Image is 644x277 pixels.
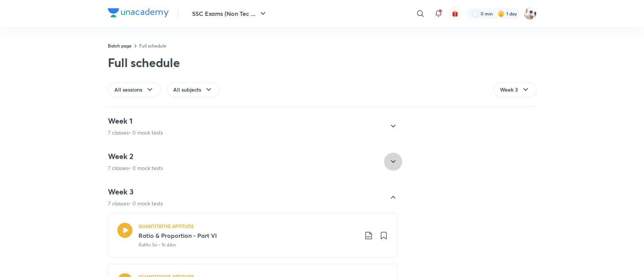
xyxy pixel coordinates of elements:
a: Full schedule [139,43,166,49]
div: Full schedule [108,55,180,70]
h4: Week 1 [108,116,163,126]
h5: QUANTITATIVE APTITUDE [138,223,194,230]
h4: Week 2 [108,152,163,161]
p: 7 classes • 0 mock tests [108,164,163,172]
a: Batch page [108,43,132,49]
span: All subjects [173,86,201,93]
h4: Week 3 [108,187,163,197]
button: SSC Exams (Non Tec ... [188,6,272,21]
button: avatar [449,8,461,20]
a: Company Logo [108,8,169,19]
div: Week 17 classes• 0 mock tests [102,116,398,136]
img: avatar [452,10,458,17]
a: QUANTITATIVE APTITUDERatio & Proportion - Part VIRaMo Sir • 1h 44m [108,213,398,258]
h3: Ratio & Proportion - Part VI [138,231,358,240]
img: Pragya Singh [524,7,536,20]
p: 7 classes • 0 mock tests [108,129,163,136]
div: Week 37 classes• 0 mock tests [102,187,398,207]
p: 7 classes • 0 mock tests [108,200,163,207]
img: Company Logo [108,8,169,17]
span: All sessions [114,86,142,93]
img: streak [497,10,505,17]
p: RaMo Sir • 1h 44m [138,242,176,248]
span: Week 3 [500,86,518,93]
div: Week 27 classes• 0 mock tests [102,152,398,172]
